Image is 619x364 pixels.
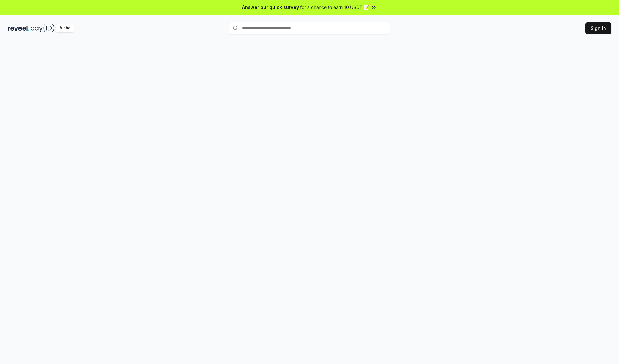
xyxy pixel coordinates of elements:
img: reveel_dark [8,24,29,32]
span: Answer our quick survey [242,4,299,11]
div: Alpha [56,24,74,32]
span: for a chance to earn 10 USDT 📝 [300,4,369,11]
button: Sign In [585,22,611,34]
img: pay_id [31,24,54,32]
